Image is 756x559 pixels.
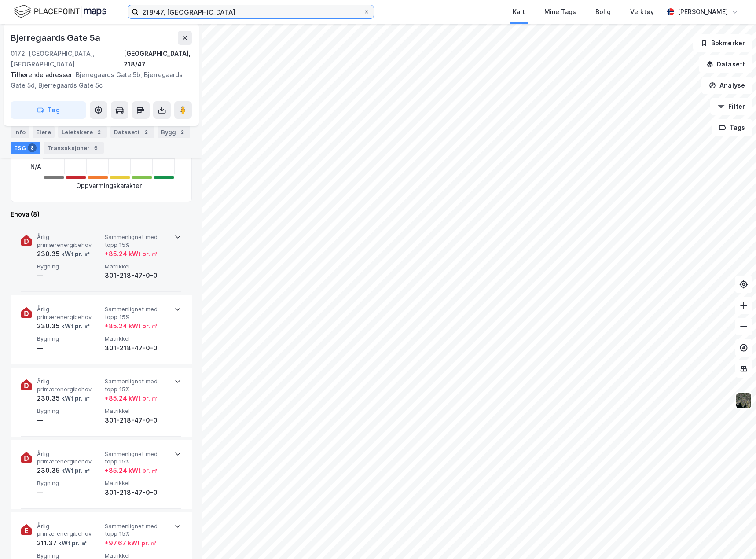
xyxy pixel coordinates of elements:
[37,335,101,342] span: Bygning
[105,450,169,466] span: Sammenlignet med topp 15%
[37,538,87,548] div: 211.37
[142,128,150,136] div: 2
[37,343,101,353] div: —
[699,55,752,73] button: Datasett
[105,263,169,270] span: Matrikkel
[60,321,90,331] div: kWt pr. ㎡
[105,479,169,487] span: Matrikkel
[105,270,169,281] div: 301-218-47-0-0
[76,180,142,191] div: Oppvarmingskarakter
[37,465,90,476] div: 230.35
[37,249,90,259] div: 230.35
[37,305,101,321] span: Årlig primærenergibehov
[105,335,169,342] span: Matrikkel
[712,119,752,136] button: Tags
[33,126,55,138] div: Eiere
[178,128,187,136] div: 2
[44,142,104,154] div: Transaksjoner
[701,77,752,94] button: Analyse
[92,143,100,152] div: 6
[28,143,37,152] div: 8
[60,465,90,476] div: kWt pr. ㎡
[513,7,525,17] div: Kart
[37,522,101,538] span: Årlig primærenergibehov
[158,126,190,138] div: Bygg
[37,487,101,498] div: —
[712,517,756,559] div: Kontrollprogram for chat
[105,249,158,259] div: + 85.24 kWt pr. ㎡
[11,101,86,119] button: Tag
[60,249,90,259] div: kWt pr. ㎡
[544,7,576,17] div: Mine Tags
[735,392,752,409] img: 9k=
[710,98,752,115] button: Filter
[37,407,101,415] span: Bygning
[105,487,169,498] div: 301-218-47-0-0
[105,305,169,321] span: Sammenlignet med topp 15%
[105,343,169,353] div: 301-218-47-0-0
[37,479,101,487] span: Bygning
[105,321,158,331] div: + 85.24 kWt pr. ㎡
[105,393,158,404] div: + 85.24 kWt pr. ㎡
[95,128,103,136] div: 2
[37,450,101,466] span: Årlig primærenergibehov
[678,7,728,17] div: [PERSON_NAME]
[14,4,106,19] img: logo.f888ab2527a4732fd821a326f86c7f29.svg
[37,393,90,404] div: 230.35
[58,126,107,138] div: Leietakere
[630,7,654,17] div: Verktøy
[37,321,90,331] div: 230.35
[30,159,41,174] div: N/A
[11,209,192,220] div: Enova (8)
[139,5,363,18] input: Søk på adresse, matrikkel, gårdeiere, leietakere eller personer
[37,378,101,393] span: Årlig primærenergibehov
[105,233,169,249] span: Sammenlignet med topp 15%
[11,142,40,154] div: ESG
[37,233,101,249] span: Årlig primærenergibehov
[712,517,756,559] iframe: Chat Widget
[105,465,158,476] div: + 85.24 kWt pr. ㎡
[11,31,102,45] div: Bjerregaards Gate 5a
[57,538,87,548] div: kWt pr. ㎡
[595,7,611,17] div: Bolig
[11,70,185,91] div: Bjerregaards Gate 5b, Bjerregaards Gate 5d, Bjerregaards Gate 5c
[60,393,90,404] div: kWt pr. ㎡
[37,263,101,270] span: Bygning
[110,126,154,138] div: Datasett
[105,378,169,393] span: Sammenlignet med topp 15%
[105,522,169,538] span: Sammenlignet med topp 15%
[105,407,169,415] span: Matrikkel
[37,270,101,281] div: —
[11,126,29,138] div: Info
[11,71,76,78] span: Tilhørende adresser:
[693,34,752,52] button: Bokmerker
[124,48,192,70] div: [GEOGRAPHIC_DATA], 218/47
[37,415,101,426] div: —
[105,415,169,426] div: 301-218-47-0-0
[105,538,157,548] div: + 97.67 kWt pr. ㎡
[11,48,124,70] div: 0172, [GEOGRAPHIC_DATA], [GEOGRAPHIC_DATA]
